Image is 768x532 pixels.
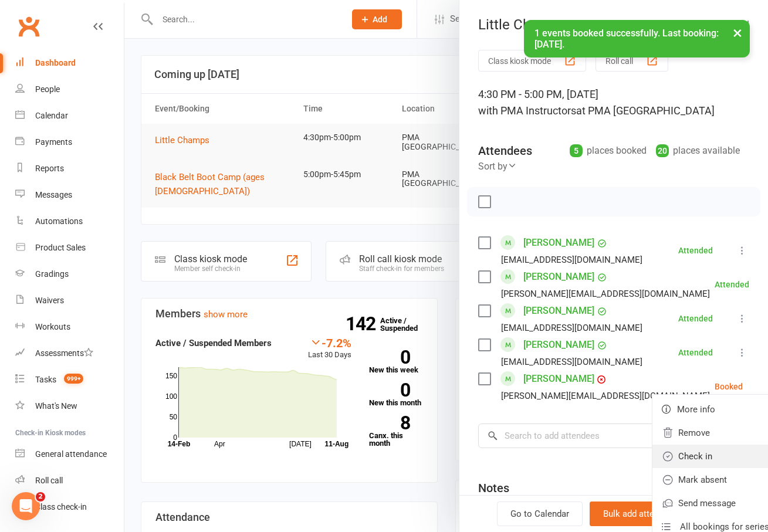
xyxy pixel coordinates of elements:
div: Workouts [35,322,70,331]
a: Calendar [15,103,124,129]
a: What's New [15,393,124,419]
div: [PERSON_NAME][EMAIL_ADDRESS][DOMAIN_NAME] [501,388,710,404]
span: with PMA Instructors [478,104,576,117]
div: [EMAIL_ADDRESS][DOMAIN_NAME] [501,252,642,267]
a: People [15,76,124,103]
div: Little Champs [459,16,768,33]
div: Sort by [478,159,517,174]
span: 2 [36,492,45,501]
a: Go to Calendar [497,501,583,526]
div: [PERSON_NAME][EMAIL_ADDRESS][DOMAIN_NAME] [501,286,710,301]
button: Bulk add attendees [590,501,691,526]
div: places available [656,143,740,159]
a: Clubworx [14,12,43,41]
a: Assessments [15,340,124,367]
div: [EMAIL_ADDRESS][DOMAIN_NAME] [501,354,642,370]
a: [PERSON_NAME] [523,336,594,354]
a: Messages [15,182,124,208]
div: 5 [570,144,583,157]
div: Attendees [478,143,532,159]
div: 4:30 PM - 5:00 PM, [DATE] [478,86,749,119]
div: Waivers [35,296,64,305]
div: Assessments [35,348,93,358]
a: General attendance kiosk mode [15,441,124,467]
iframe: Intercom live chat [12,492,40,520]
a: Workouts [15,314,124,340]
span: More info [677,402,715,416]
a: [PERSON_NAME] [523,267,594,286]
div: Attended [678,314,713,323]
a: Product Sales [15,235,124,261]
div: Gradings [35,269,69,279]
a: Payments [15,129,124,155]
div: [EMAIL_ADDRESS][DOMAIN_NAME] [501,320,642,336]
span: 999+ [64,374,83,384]
a: Gradings [15,261,124,287]
div: Booked [715,382,743,391]
div: Automations [35,216,83,226]
div: 1 events booked successfully. Last booking: [DATE]. [524,20,750,57]
div: Attended [678,348,713,357]
div: Attended [715,280,749,289]
span: at PMA [GEOGRAPHIC_DATA] [576,104,715,117]
div: People [35,84,60,94]
button: × [727,20,748,45]
div: Calendar [35,111,68,120]
div: Dashboard [35,58,76,67]
div: Notes [478,480,509,496]
div: Roll call [35,476,63,485]
div: Class check-in [35,502,87,511]
a: [PERSON_NAME] [523,301,594,320]
div: Payments [35,137,72,147]
div: What's New [35,401,77,411]
a: Dashboard [15,50,124,76]
a: Reports [15,155,124,182]
div: Messages [35,190,72,199]
div: Product Sales [35,243,86,252]
input: Search to add attendees [478,423,749,448]
a: Automations [15,208,124,235]
a: [PERSON_NAME] [523,233,594,252]
a: Roll call [15,467,124,494]
a: Class kiosk mode [15,494,124,520]
div: Reports [35,164,64,173]
div: 20 [656,144,669,157]
a: Waivers [15,287,124,314]
div: Tasks [35,375,56,384]
div: places booked [570,143,647,159]
div: General attendance [35,449,107,459]
div: Attended [678,246,713,255]
a: [PERSON_NAME] [523,370,594,388]
a: Tasks 999+ [15,367,124,393]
